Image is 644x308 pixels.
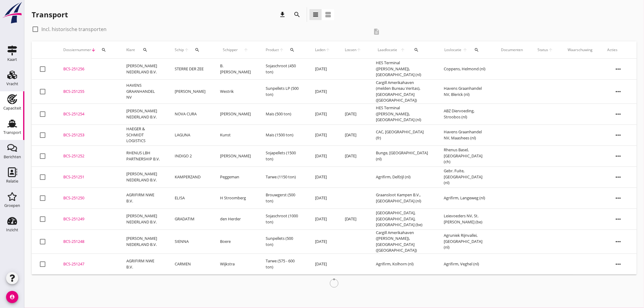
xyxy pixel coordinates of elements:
i: more_horiz [610,61,627,78]
span: Status [538,47,548,53]
td: [PERSON_NAME] NEDERLAND B.V. [119,229,167,254]
td: Sojapellets (1500 ton) [258,145,307,166]
span: Dossiernummer [63,47,91,53]
i: arrow_upward [325,47,330,52]
td: [PERSON_NAME] [213,103,258,124]
td: Boere [213,229,258,254]
td: [DATE] [308,254,338,275]
div: Acties [607,47,629,53]
i: view_agenda [324,11,332,18]
div: Transport [3,131,21,135]
td: Kunst [213,124,258,145]
td: [DATE] [308,187,338,208]
i: arrow_upward [279,47,284,52]
i: download [279,11,286,18]
td: Rhenus Basel, [GEOGRAPHIC_DATA] (ch) [437,145,494,166]
div: BCS-251249 [63,216,112,222]
span: Lossen [345,47,357,53]
td: Tarwe (1150 ton) [258,166,307,187]
div: BCS-251248 [63,239,112,245]
td: Agrifirm, Kolhorn (nl) [369,254,437,275]
td: [GEOGRAPHIC_DATA], [GEOGRAPHIC_DATA], [GEOGRAPHIC_DATA] (be) [369,208,437,229]
span: Laden [315,47,325,53]
td: CARMEN [167,254,213,275]
div: BCS-251254 [63,111,112,117]
div: Vracht [6,82,18,86]
div: Waarschuwing [568,47,593,53]
i: more_horiz [610,148,627,165]
td: GRADATIM [167,208,213,229]
td: INDIGO 2 [167,145,213,166]
td: [DATE] [308,103,338,124]
td: [DATE] [338,103,369,124]
td: [DATE] [308,166,338,187]
span: Laadlocatie [376,47,399,53]
i: more_horiz [610,233,627,250]
div: Kaart [7,58,17,61]
td: [PERSON_NAME] [213,145,258,166]
td: Gebr. Fuite, [GEOGRAPHIC_DATA] (nl) [437,166,494,187]
img: logo-small.a267ee39.svg [1,2,23,24]
td: Westrik [213,79,258,103]
td: Agrifirm, Veghel (nl) [437,254,494,275]
td: HAEGER & SCHMIDT LOGISTICS [119,124,167,145]
i: more_horiz [610,83,627,100]
td: Cargill Amerikahaven (melden Bureau Veritas), [GEOGRAPHIC_DATA] ([GEOGRAPHIC_DATA]) [369,79,437,103]
td: Graansloot Kampen B.V., [GEOGRAPHIC_DATA] (nl) [369,187,437,208]
td: [PERSON_NAME] NEDERLAND B.V. [119,59,167,80]
span: Product [266,47,279,53]
i: search [414,47,419,52]
td: KAMPERZAND [167,166,213,187]
td: [PERSON_NAME] NEDERLAND B.V. [119,103,167,124]
i: arrow_downward [91,47,96,52]
i: arrow_upward [241,47,251,52]
td: Sunpellets (500 ton) [258,229,307,254]
td: CAC, [GEOGRAPHIC_DATA] (fr) [369,124,437,145]
i: arrow_upward [462,47,468,52]
div: BCS-251251 [63,174,112,180]
i: more_horiz [610,106,627,123]
td: Coppens, Helmond (nl) [437,59,494,80]
i: more_horiz [610,190,627,207]
div: Berichten [4,155,21,159]
i: search [290,47,295,52]
i: arrow_upward [357,47,362,52]
td: Wijkstra [213,254,258,275]
i: search [101,47,106,52]
td: [DATE] [338,208,369,229]
td: [DATE] [338,145,369,166]
td: STERRE DER ZEE [167,59,213,80]
td: AGRIFIRM NWE B.V. [119,254,167,275]
td: [DATE] [308,59,338,80]
div: Capaciteit [3,106,21,110]
i: more_horiz [610,127,627,144]
td: ELISA [167,187,213,208]
td: Agruniek Rijnvallei, [GEOGRAPHIC_DATA] (nl) [437,229,494,254]
td: Mais (500 ton) [258,103,307,124]
td: H Stroomberg [213,187,258,208]
i: account_circle [6,291,18,303]
i: search [474,47,479,52]
td: [PERSON_NAME] NEDERLAND B.V. [119,166,167,187]
div: Klant [126,43,160,57]
td: Sojaschroot (1000 ton) [258,208,307,229]
i: arrow_upward [548,47,553,52]
div: Transport [32,10,68,19]
td: RHENUS LBH PARTNERSHIP B.V. [119,145,167,166]
td: [DATE] [308,208,338,229]
td: [PERSON_NAME] NEDERLAND B.V. [119,208,167,229]
td: [DATE] [338,124,369,145]
div: Inzicht [6,228,18,232]
td: Agrifirm, Delfzijl (nl) [369,166,437,187]
i: search [195,47,200,52]
i: search [293,11,301,18]
td: ABZ Diervoeding, Stroobos (nl) [437,103,494,124]
div: BCS-251252 [63,153,112,159]
i: search [143,47,148,52]
span: Loslocatie [444,47,462,53]
td: NOVA CURA [167,103,213,124]
td: Sojaschroot (450 ton) [258,59,307,80]
div: Groepen [4,204,20,208]
td: Brouwgerst (500 ton) [258,187,307,208]
td: Havens Graanhandel NV, Maashees (nl) [437,124,494,145]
